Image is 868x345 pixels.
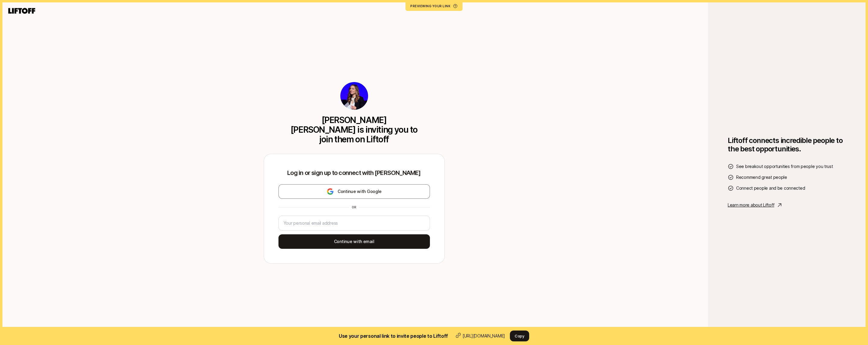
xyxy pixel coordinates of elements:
[728,201,848,209] a: Learn more about Liftoff
[463,332,505,340] p: [URL][DOMAIN_NAME]
[278,234,430,249] button: Continue with email
[736,163,833,170] span: See breakout opportunities from people you trust
[284,220,425,227] input: Your personal email address
[326,188,334,195] img: google-logo
[510,331,529,341] button: Copy
[339,332,448,340] h2: Use your personal link to invite people to Liftoff
[728,201,774,209] p: Learn more about Liftoff
[736,185,805,192] span: Connect people and be connected
[278,169,430,177] p: Log in or sign up to connect with [PERSON_NAME]
[289,115,420,144] p: [PERSON_NAME] [PERSON_NAME] is inviting you to join them on Liftoff
[736,174,787,181] span: Recommend great people
[410,4,450,8] div: Previewing your link
[278,184,430,199] button: Continue with Google
[728,136,848,153] h1: Liftoff connects incredible people to the best opportunities.
[349,205,359,210] div: or
[340,82,368,110] img: 891135f0_4162_4ff7_9523_6dcedf045379.jpg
